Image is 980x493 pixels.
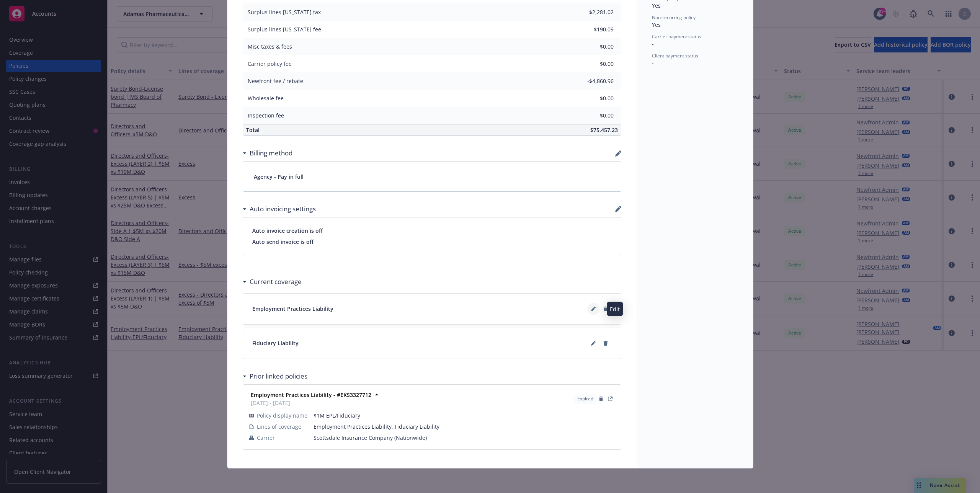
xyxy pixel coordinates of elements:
h3: Auto invoicing settings [250,204,316,214]
input: 0.00 [568,24,618,35]
h3: Current coverage [250,277,302,287]
span: Employment Practices Liability, Fiduciary Liability [314,423,615,431]
span: Expired [577,395,593,402]
span: Fiduciary Liability [252,339,299,347]
span: Non-recurring policy [652,14,696,21]
span: Client payment status [652,52,698,59]
span: Auto invoice creation is off [252,227,612,235]
span: Scottsdale Insurance Company (Nationwide) [314,434,615,442]
span: Newfront fee / rebate [248,77,303,85]
span: Carrier payment status [652,33,701,40]
span: Surplus lines [US_STATE] fee [248,26,321,33]
div: Current coverage [243,277,302,287]
span: - [652,40,654,47]
span: Auto send invoice is off [252,238,612,246]
span: $75,457.23 [590,126,618,134]
span: Yes [652,21,661,28]
div: Billing method [243,148,292,158]
span: Total [246,126,260,134]
a: View Policy [606,394,615,403]
span: Misc taxes & fees [248,43,292,50]
span: Policy display name [257,411,307,420]
input: 0.00 [568,75,618,87]
input: 0.00 [568,93,618,104]
span: Wholesale fee [248,95,284,102]
span: [DATE] - [DATE] [251,399,371,407]
input: 0.00 [568,7,618,18]
span: $1M EPL/Fiduciary [314,411,615,420]
div: Agency - Pay in full [243,162,621,191]
span: Yes [652,2,661,9]
input: 0.00 [568,110,618,121]
h3: Billing method [250,148,292,158]
span: Inspection fee [248,112,284,119]
input: 0.00 [568,58,618,70]
span: Carrier policy fee [248,60,292,67]
input: 0.00 [568,41,618,52]
span: - [652,59,654,67]
strong: Employment Practices Liability - #EKS3327712 [251,391,371,398]
span: Carrier [257,434,275,442]
div: Auto invoicing settings [243,204,316,214]
span: Employment Practices Liability [252,305,333,313]
span: Surplus lines [US_STATE] tax [248,8,321,16]
div: Prior linked policies [243,371,307,381]
h3: Prior linked policies [250,371,307,381]
span: Lines of coverage [257,423,301,431]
